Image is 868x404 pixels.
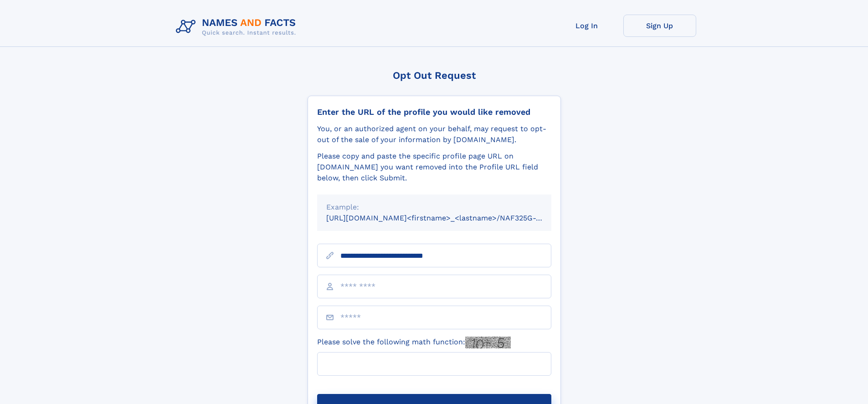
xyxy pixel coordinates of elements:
div: Enter the URL of the profile you would like removed [317,107,551,117]
a: Sign Up [623,15,696,37]
label: Please solve the following math function: [317,337,511,348]
div: You, or an authorized agent on your behalf, may request to opt-out of the sale of your informatio... [317,123,551,145]
div: Please copy and paste the specific profile page URL on [DOMAIN_NAME] you want removed into the Pr... [317,151,551,184]
a: Log In [550,15,623,37]
small: [URL][DOMAIN_NAME]<firstname>_<lastname>/NAF325G-xxxxxxxx [326,214,569,222]
img: Logo Names and Facts [172,15,303,39]
div: Example: [326,202,542,213]
div: Opt Out Request [308,70,561,81]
